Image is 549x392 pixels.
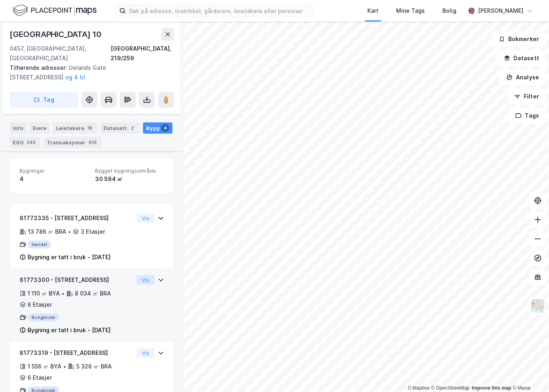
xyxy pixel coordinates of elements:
[431,385,470,391] a: OpenStreetMap
[20,275,133,285] div: 81773300 - [STREET_ADDRESS]
[10,137,40,148] div: ESG
[499,69,546,85] button: Analyse
[28,373,52,382] div: 6 Etasjer
[126,5,313,17] input: Søk på adresse, matrikkel, gårdeiere, leietakere eller personer
[497,50,546,66] button: Datasett
[396,6,425,16] div: Mine Tags
[161,124,169,132] div: 4
[509,354,549,392] iframe: Chat Widget
[100,122,140,134] div: Datasett
[86,124,94,132] div: 18
[137,348,155,358] button: Vis
[68,229,71,235] div: •
[44,137,101,148] div: Transaksjoner
[478,6,523,16] div: [PERSON_NAME]
[87,138,98,146] div: 613
[20,348,133,358] div: 81773319 - [STREET_ADDRESS]
[95,167,164,174] span: Bygget bygningsområde
[530,298,545,313] img: Z
[367,6,379,16] div: Kart
[75,289,111,298] div: 8 034 ㎡ BRA
[509,108,546,124] button: Tags
[442,6,456,16] div: Bolig
[10,92,78,108] button: Tag
[61,290,65,297] div: •
[13,4,97,18] img: logo.f888ab2527a4732fd821a326f86c7f29.svg
[28,325,111,335] div: Bygning er tatt i bruk - [DATE]
[492,31,546,47] button: Bokmerker
[25,138,37,146] div: 343
[95,174,164,184] div: 30 594 ㎡
[10,64,69,71] span: Tilhørende adresser:
[81,227,105,236] div: 3 Etasjer
[28,362,61,371] div: 1 556 ㎡ BYA
[28,252,111,262] div: Bygning er tatt i bruk - [DATE]
[20,213,133,223] div: 81773335 - [STREET_ADDRESS]
[10,28,103,41] div: [GEOGRAPHIC_DATA] 10
[143,122,172,134] div: Bygg
[20,167,89,174] span: Bygninger
[28,300,52,309] div: 6 Etasjer
[408,385,430,391] a: Mapbox
[28,227,66,236] div: 13 786 ㎡ BRA
[63,363,66,370] div: •
[507,89,546,104] button: Filter
[10,44,111,63] div: 0457, [GEOGRAPHIC_DATA], [GEOGRAPHIC_DATA]
[129,124,137,132] div: 2
[472,385,511,391] a: Improve this map
[53,122,97,134] div: Leietakere
[137,213,155,223] button: Vis
[28,289,60,298] div: 1 110 ㎡ BYA
[10,63,168,82] div: Uelands Gate [STREET_ADDRESS]
[10,122,26,134] div: Info
[20,174,89,184] div: 4
[30,122,50,134] div: Eiere
[76,362,112,371] div: 5 326 ㎡ BRA
[111,44,174,63] div: [GEOGRAPHIC_DATA], 219/259
[137,275,155,285] button: Vis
